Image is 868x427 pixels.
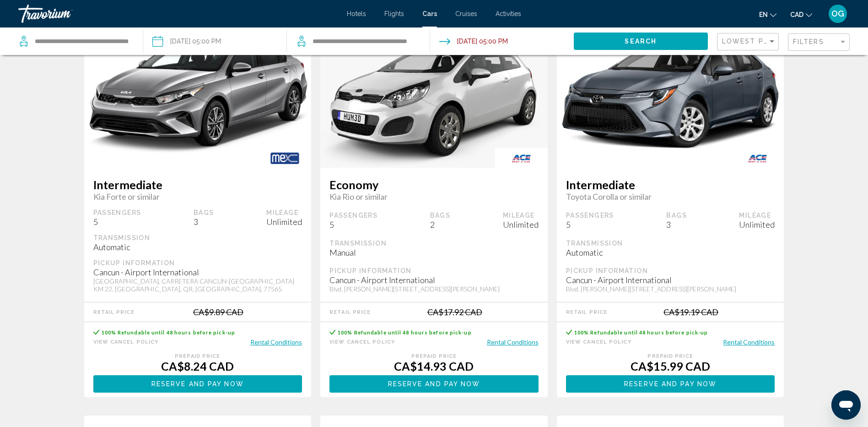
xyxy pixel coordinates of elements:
[566,267,775,275] div: Pickup Information
[430,219,451,230] div: 2
[722,38,781,45] span: Lowest Price
[329,375,539,392] button: Reserve and pay now
[625,38,657,45] span: Search
[723,338,775,346] button: Rental Conditions
[193,307,243,317] div: CA$9.89 CAD
[329,285,539,293] div: Blvd. [PERSON_NAME][STREET_ADDRESS][PERSON_NAME]
[788,33,850,52] button: Filter
[93,178,302,192] span: Intermediate
[831,9,844,18] span: OG
[329,178,539,192] span: Economy
[566,178,775,192] span: Intermediate
[495,148,548,169] img: ACE
[503,211,539,219] div: Mileage
[566,219,614,230] div: 5
[93,259,302,267] div: Pickup Information
[566,247,775,257] div: Automatic
[487,338,539,346] button: Rental Conditions
[574,329,708,335] span: 100% Refundable until 48 hours before pick-up
[826,4,850,23] button: User Menu
[566,378,775,388] a: Reserve and pay now
[566,192,775,202] span: Toyota Corolla or similar
[566,375,775,392] button: Reserve and pay now
[151,381,244,388] span: Reserve and pay now
[84,10,312,181] img: primary.png
[566,275,775,285] div: Cancun - Airport International
[329,338,395,346] button: View Cancel Policy
[93,378,302,388] a: Reserve and pay now
[93,277,302,293] div: [GEOGRAPHIC_DATA], CARRETERA CANCUN-[GEOGRAPHIC_DATA] KM 22, [GEOGRAPHIC_DATA], QR, [GEOGRAPHIC_D...
[93,208,141,217] div: Passengers
[93,359,302,373] div: CA$8.24 CAD
[194,217,214,227] div: 3
[93,375,302,392] button: Reserve and pay now
[93,353,302,359] div: Prepaid Price
[329,211,377,219] div: Passengers
[666,219,687,230] div: 3
[102,329,236,335] span: 100% Refundable until 48 hours before pick-up
[93,267,302,277] div: Cancun - Airport International
[422,10,437,17] a: Cars
[427,307,482,317] div: CA$17.92 CAD
[329,267,539,275] div: Pickup Information
[566,338,631,346] button: View Cancel Policy
[329,275,539,285] div: Cancun - Airport International
[250,338,302,346] button: Rental Conditions
[266,208,302,217] div: Mileage
[759,8,776,21] button: Change language
[496,10,521,17] a: Activities
[152,27,221,55] button: Pickup date: Aug 31, 2025 05:00 PM
[793,38,824,45] span: Filters
[663,307,718,317] div: CA$19.19 CAD
[566,239,775,247] div: Transmission
[739,219,775,230] div: Unlimited
[455,10,477,17] a: Cruises
[759,11,768,18] span: en
[93,242,302,252] div: Automatic
[329,247,539,257] div: Manual
[93,234,302,242] div: Transmission
[384,10,404,17] a: Flights
[566,359,775,373] div: CA$15.99 CAD
[574,33,708,49] button: Search
[566,309,607,315] div: Retail Price
[722,38,776,46] mat-select: Sort by
[347,10,366,17] a: Hotels
[329,359,539,373] div: CA$14.93 CAD
[338,329,472,335] span: 100% Refundable until 48 hours before pick-up
[329,192,539,202] span: Kia Rio or similar
[731,148,784,169] img: ACE
[790,11,803,18] span: CAD
[329,309,371,315] div: Retail Price
[266,217,302,227] div: Unlimited
[557,24,784,166] img: primary.png
[93,309,135,315] div: Retail Price
[430,211,451,219] div: Bags
[566,211,614,219] div: Passengers
[329,353,539,359] div: Prepaid Price
[194,208,214,217] div: Bags
[93,217,141,227] div: 5
[329,219,377,230] div: 5
[566,353,775,359] div: Prepaid Price
[439,27,508,55] button: Drop-off date: Sep 07, 2025 05:00 PM
[18,5,338,23] a: Travorium
[329,378,539,388] a: Reserve and pay now
[739,211,775,219] div: Mileage
[329,239,539,247] div: Transmission
[388,381,480,388] span: Reserve and pay now
[624,381,717,388] span: Reserve and pay now
[831,390,861,420] iframe: Button to launch messaging window
[566,285,775,293] div: Blvd. [PERSON_NAME][STREET_ADDRESS][PERSON_NAME]
[93,192,302,202] span: Kia Forte or similar
[666,211,687,219] div: Bags
[790,8,812,21] button: Change currency
[259,148,311,169] img: MEX
[320,23,548,168] img: primary.png
[93,338,159,346] button: View Cancel Policy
